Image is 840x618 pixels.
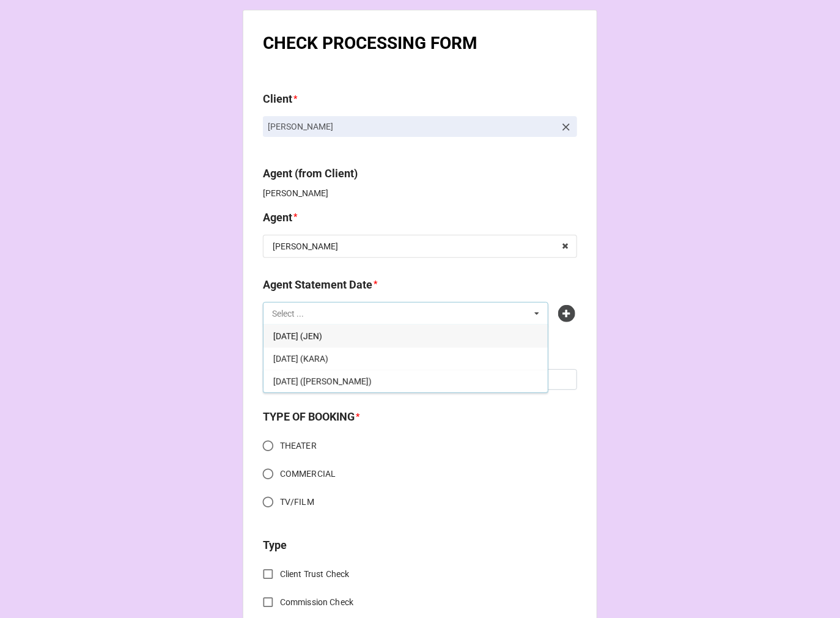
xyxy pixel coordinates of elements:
[263,408,355,425] label: TYPE OF BOOKING
[273,377,372,386] span: [DATE] ([PERSON_NAME])
[280,596,353,609] span: Commission Check
[263,33,477,53] b: CHECK PROCESSING FORM
[280,496,314,509] span: TV/FILM
[273,331,322,341] span: [DATE] (JEN)
[280,468,336,480] span: COMMERCIAL
[263,276,372,293] label: Agent Statement Date
[280,440,317,452] span: THEATER
[273,354,328,364] span: [DATE] (KARA)
[263,187,577,199] p: [PERSON_NAME]
[273,242,338,251] div: [PERSON_NAME]
[263,167,358,180] b: Agent (from Client)
[263,90,292,108] label: Client
[268,120,555,133] p: [PERSON_NAME]
[280,568,349,581] span: Client Trust Check
[263,537,287,554] label: Type
[263,209,292,226] label: Agent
